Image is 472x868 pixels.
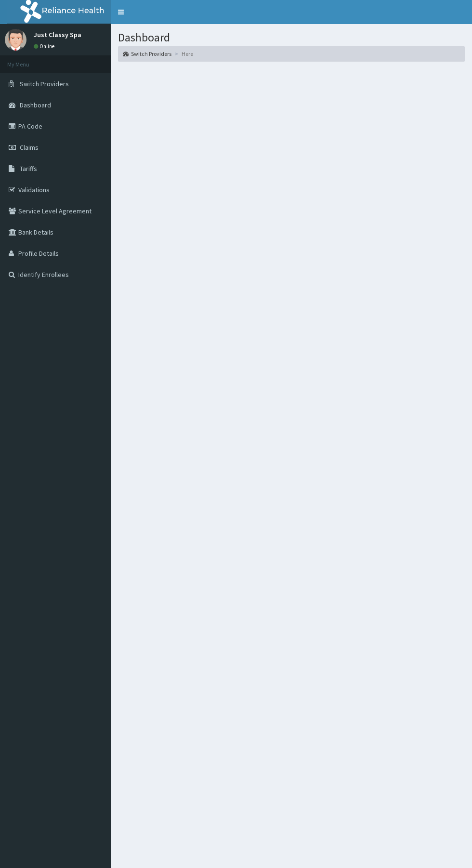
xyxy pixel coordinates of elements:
[20,79,69,88] span: Switch Providers
[20,143,39,152] span: Claims
[20,101,51,109] span: Dashboard
[34,31,81,38] p: Just Classy Spa
[20,164,37,173] span: Tariffs
[123,50,171,58] a: Switch Providers
[118,31,465,44] h1: Dashboard
[34,43,57,50] a: Online
[172,50,193,58] li: Here
[5,29,26,51] img: User Image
